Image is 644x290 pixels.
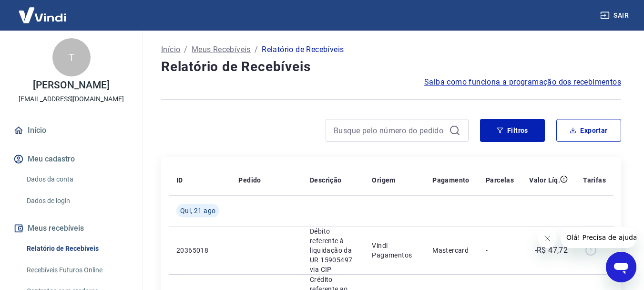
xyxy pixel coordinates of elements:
p: Origem [372,175,395,185]
button: Meu cadastro [11,149,131,170]
iframe: Botão para abrir a janela de mensagens [606,252,636,282]
p: / [255,44,258,55]
a: Início [161,44,180,55]
p: Pagamento [432,175,470,185]
p: / [184,44,187,55]
input: Busque pelo número do pedido [334,123,445,138]
button: Sair [598,7,633,24]
h4: Relatório de Recebíveis [161,57,621,76]
p: [EMAIL_ADDRESS][DOMAIN_NAME] [19,94,124,104]
span: Qui, 21 ago [180,206,215,215]
div: T [52,38,91,76]
p: Mastercard [432,246,470,255]
p: -R$ 47,72 [535,245,568,256]
p: Relatório de Recebíveis [262,44,344,55]
span: Olá! Precisa de ajuda? [6,7,80,14]
iframe: Fechar mensagem [538,229,557,248]
a: Dados da conta [23,170,131,189]
p: Descrição [310,175,342,185]
a: Início [11,120,131,141]
iframe: Mensagem da empresa [561,227,636,248]
p: Pedido [238,175,261,185]
p: ID [176,175,183,185]
p: Parcelas [486,175,514,185]
button: Meus recebíveis [11,218,131,239]
button: Exportar [556,119,621,142]
p: - [486,246,514,255]
p: 20365018 [176,246,223,255]
button: Filtros [480,119,545,142]
a: Dados de login [23,191,131,211]
a: Saiba como funciona a programação dos recebimentos [424,76,621,88]
p: [PERSON_NAME] [33,80,109,90]
p: Tarifas [583,175,606,185]
p: Valor Líq. [529,175,560,185]
p: Vindi Pagamentos [372,241,417,260]
img: Vindi [11,0,73,30]
a: Recebíveis Futuros Online [23,260,131,280]
a: Meus Recebíveis [192,44,251,55]
a: Relatório de Recebíveis [23,239,131,258]
p: Débito referente à liquidação da UR 15905497 via CIP [310,226,357,274]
